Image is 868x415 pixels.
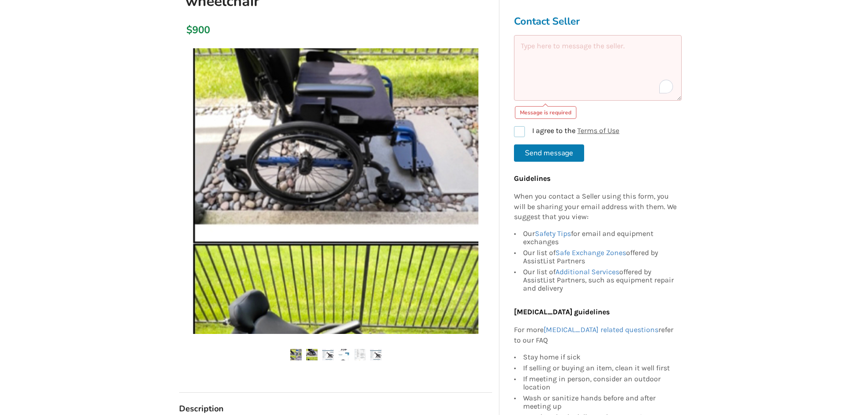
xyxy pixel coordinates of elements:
img: physipro neox tilt-in-wheelchair-wheelchair-mobility-maple ridge-assistlist-listing [370,349,381,360]
textarea: To enrich screen reader interactions, please activate Accessibility in Grammarly extension settings [514,35,682,101]
label: I agree to the [514,126,619,137]
div: If meeting in person, consider an outdoor location [523,374,677,393]
h3: Description [179,404,492,414]
a: Safety Tips [535,230,571,238]
b: Guidelines [514,174,550,183]
div: Our list of offered by AssistList Partners, such as equipment repair and delivery [523,267,677,293]
div: If selling or buying an item, clean it well first [523,363,677,374]
a: Additional Services [555,268,619,277]
a: [MEDICAL_DATA] related questions [544,325,658,334]
img: physipro neox tilt-in-wheelchair-wheelchair-mobility-maple ridge-assistlist-listing [354,349,365,360]
a: Terms of Use [577,126,619,135]
img: physipro neox tilt-in-wheelchair-wheelchair-mobility-maple ridge-assistlist-listing [290,349,302,360]
img: physipro neox tilt-in-wheelchair-wheelchair-mobility-maple ridge-assistlist-listing [306,349,318,360]
div: Our for email and equipment exchanges [523,230,677,248]
b: [MEDICAL_DATA] guidelines [514,308,610,317]
h3: Contact Seller [514,15,682,28]
img: physipro neox tilt-in-wheelchair-wheelchair-mobility-maple ridge-assistlist-listing [322,349,334,360]
a: Safe Exchange Zones [555,249,626,257]
div: Our list of offered by AssistList Partners [523,248,677,267]
img: physipro neox tilt-in-wheelchair-wheelchair-mobility-maple ridge-assistlist-listing [338,349,349,360]
div: $900 [186,24,191,36]
p: For more refer to our FAQ [514,325,677,346]
div: Message is required [515,106,576,119]
button: Send message [514,144,584,162]
div: Wash or sanitize hands before and after meeting up [523,393,677,412]
p: When you contact a Seller using this form, you will be sharing your email address with them. We s... [514,191,677,223]
div: Stay home if sick [523,353,677,363]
